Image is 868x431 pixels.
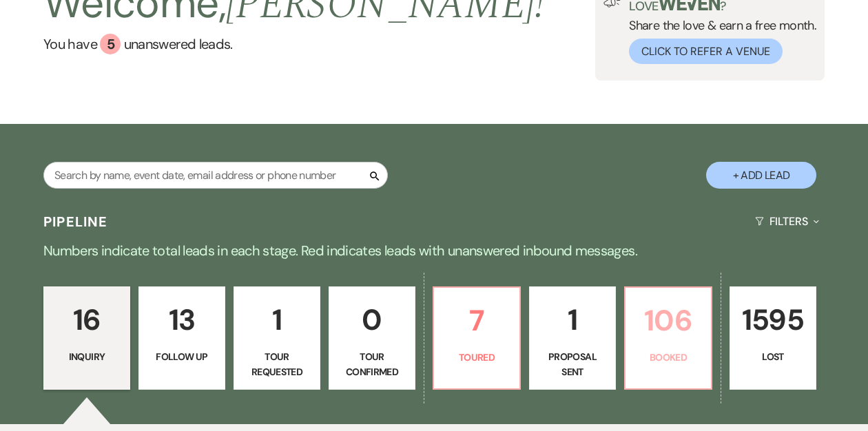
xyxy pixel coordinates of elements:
button: + Add Lead [706,162,816,189]
a: 16Inquiry [43,286,130,390]
a: 1Tour Requested [234,286,320,390]
div: 5 [100,34,121,54]
p: 1 [538,297,607,343]
p: Tour Confirmed [338,349,406,380]
button: Filters [750,203,825,240]
p: Inquiry [52,349,121,364]
p: Follow Up [147,349,216,364]
p: Tour Requested [242,349,311,380]
a: You have 5 unanswered leads. [43,34,544,54]
p: Booked [634,350,703,365]
a: 1595Lost [730,286,816,390]
p: Lost [738,349,807,364]
a: 1Proposal Sent [529,286,616,390]
a: 106Booked [624,286,712,390]
p: 1 [242,297,311,343]
a: 0Tour Confirmed [329,286,415,390]
p: 16 [52,297,121,343]
p: Toured [442,350,511,365]
p: 1595 [738,297,807,343]
p: 7 [442,297,511,344]
p: 106 [634,297,703,344]
a: 7Toured [433,286,521,390]
p: 13 [147,297,216,343]
button: Click to Refer a Venue [629,39,783,64]
input: Search by name, event date, email address or phone number [43,162,388,189]
p: 0 [338,297,406,343]
a: 13Follow Up [138,286,225,390]
h3: Pipeline [43,212,108,231]
p: Proposal Sent [538,349,607,380]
